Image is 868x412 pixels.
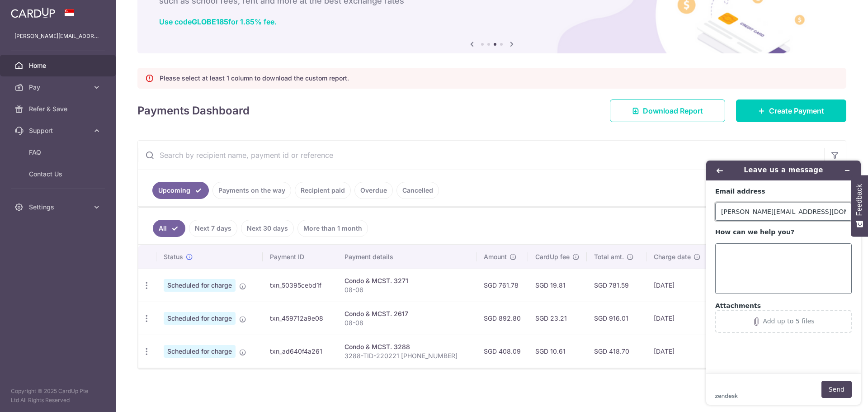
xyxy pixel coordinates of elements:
[160,74,349,83] p: Please select at least 1 column to download the custom report.
[29,104,89,114] span: Refer & Save
[646,302,714,335] td: [DATE]
[212,182,291,199] a: Payments on the way
[29,61,89,70] span: Home
[344,318,470,327] p: 08-08
[263,269,337,302] td: txn_50395cebd1f
[851,175,868,237] button: Feedback - Show survey
[354,182,393,199] a: Overdue
[164,279,236,292] span: Scheduled for charge
[476,335,528,368] td: SGD 408.09
[587,269,646,302] td: SGD 781.59
[344,309,470,318] div: Condo & MCST. 2617
[263,335,337,368] td: txn_ad640f4a261
[855,184,863,216] span: Feedback
[587,302,646,335] td: SGD 916.01
[189,220,237,237] a: Next 7 days
[295,182,351,199] a: Recipient paid
[159,17,277,26] a: Use codeGLOBE185for 1.85% fee.
[654,252,691,261] span: Charge date
[29,203,89,212] span: Settings
[263,245,337,269] th: Payment ID
[263,302,337,335] td: txn_459712a9e08
[646,335,714,368] td: [DATE]
[29,126,89,135] span: Support
[20,6,39,14] span: Help
[610,99,725,122] a: Download Report
[594,252,624,261] span: Total amt.
[535,252,570,261] span: CardUp fee
[646,269,714,302] td: [DATE]
[297,220,368,237] a: More than 1 month
[587,335,646,368] td: SGD 418.70
[164,345,236,358] span: Scheduled for charge
[137,103,250,119] h4: Payments Dashboard
[528,335,587,368] td: SGD 10.61
[152,182,209,199] a: Upcoming
[769,105,824,116] span: Create Payment
[241,220,294,237] a: Next 30 days
[164,312,236,325] span: Scheduled for charge
[476,269,528,302] td: SGD 761.78
[528,302,587,335] td: SGD 23.21
[396,182,439,199] a: Cancelled
[29,170,89,179] span: Contact Us
[643,105,703,116] span: Download Report
[344,285,470,294] p: 08-06
[164,252,183,261] span: Status
[138,141,824,170] input: Search by recipient name, payment id or reference
[484,252,507,261] span: Amount
[476,302,528,335] td: SGD 892.80
[192,17,228,26] b: GLOBE185
[528,269,587,302] td: SGD 19.81
[344,342,470,351] div: Condo & MCST. 3288
[29,148,89,157] span: FAQ
[153,220,185,237] a: All
[344,276,470,285] div: Condo & MCST. 3271
[11,7,55,18] img: CardUp
[736,99,846,122] a: Create Payment
[699,153,868,412] iframe: Find more information here
[14,32,101,41] p: [PERSON_NAME][EMAIL_ADDRESS][DOMAIN_NAME]
[29,83,89,92] span: Pay
[344,351,470,360] p: 3288-TID-220221 [PHONE_NUMBER]
[337,245,477,269] th: Payment details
